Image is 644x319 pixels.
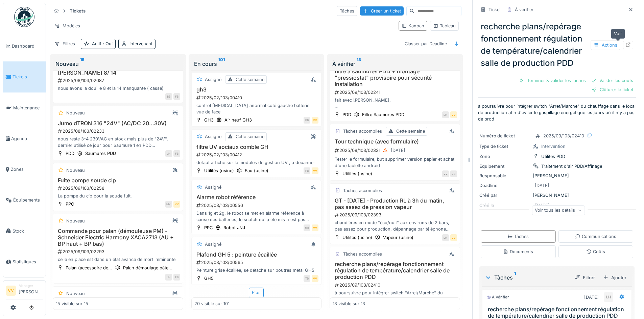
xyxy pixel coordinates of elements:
[312,224,318,231] div: VV
[67,8,88,14] strong: Tickets
[541,163,602,169] div: Traitement d'air PDD/Affinage
[333,261,457,281] h3: recherche plans/repérage fonctionnement régulation de température/calendrier salle de production PDD
[196,202,319,209] div: 2025/03/103/00556
[194,210,319,223] div: Dans 1g et 2g, le robot se met en alarme référence à cause des batteries, le scotch qui a été mis...
[19,283,43,288] div: Manager
[541,143,566,150] div: Intervention
[479,133,530,139] div: Numéro de ticket
[236,76,264,83] div: Cette semaine
[333,97,457,110] div: fait avec [PERSON_NAME], - pelle du mélangeur tombée dans le bac, axe a glissé de l'accouplement,...
[66,167,85,174] div: Nouveau
[485,273,569,282] div: Tâches
[218,60,225,68] sup: 101
[19,283,43,298] li: [PERSON_NAME]
[304,275,310,282] div: TD
[236,133,264,140] div: Cette semaine
[51,21,83,31] div: Modèles
[514,273,516,282] sup: 1
[584,294,599,300] div: [DATE]
[6,286,16,296] li: VV
[304,117,310,124] div: FB
[402,39,450,49] div: Classer par Deadline
[507,233,529,240] div: Tâches
[194,144,319,150] h3: filtre UV sociaux comble GH
[604,292,613,302] div: LH
[342,234,372,241] div: Utilités (usine)
[66,201,74,207] div: PPC
[333,300,365,307] div: 13 visible sur 13
[479,172,530,179] div: Responsable
[332,60,457,68] div: À vérifier
[3,154,46,185] a: Zones
[165,93,172,100] div: BB
[129,41,152,47] div: Intervenant
[541,153,565,160] div: Utilités PDD
[196,259,319,266] div: 2025/03/103/00565
[165,201,172,208] div: MK
[362,111,404,118] div: Filtre Saumures PDD
[12,43,43,49] span: Dashboard
[13,228,43,234] span: Stock
[223,224,245,231] div: Robot JNJ
[516,76,589,85] div: Terminer & valider les tâches
[3,185,46,215] a: Équipements
[13,74,43,80] span: Tickets
[204,224,213,231] div: PPC
[479,172,635,179] div: [PERSON_NAME]
[194,159,319,166] div: défaut affiché sur le modules de gestion UV , à dépanner
[304,224,310,231] div: MK
[342,170,372,177] div: Utilités (usine)
[194,102,319,115] div: control [MEDICAL_DATA] anormal coté gauche batterie vue de face
[204,275,214,282] div: GH5
[56,193,180,199] div: La pompe du cip pour la soude fuit.
[391,147,405,154] div: [DATE]
[205,76,221,83] div: Assigné
[479,192,635,198] div: [PERSON_NAME]
[333,290,457,302] div: à poursuivre pour intégrer switch "Arret/Marche" du chauffage dans le local de production afin d'...
[173,150,180,157] div: FB
[3,216,46,246] a: Stock
[85,150,116,157] div: Saumures PDD
[196,95,319,101] div: 2025/02/103/00410
[333,156,457,169] div: Tester le formulaire, but supprimer version papier et achat d'une tablette android
[334,282,457,288] div: 2025/09/103/02410
[360,6,404,16] div: Créer un ticket
[13,259,43,265] span: Statistiques
[165,150,172,157] div: LH
[333,138,457,145] h3: Tour technique (avec formulaire)
[442,234,449,241] div: LH
[205,133,221,140] div: Assigné
[80,60,85,68] sup: 15
[312,167,318,174] div: VV
[249,288,264,297] div: Plus
[194,267,319,273] div: Peinture grise écaillée, se détache sur poutres métal GH5
[56,136,180,149] div: nous reste 3-4 230VAC en stock mais plus de "24V", dernier utilisé ce jour pour Saumure 1 en PDD ...
[343,187,382,194] div: Tâches accomplies
[591,40,620,50] div: Actions
[205,241,221,247] div: Assigné
[56,85,180,91] div: nous avons la douille 8 et la 14 manquante ( cassé)
[333,197,457,210] h3: GT - [DATE] - Production RL à 3h du matin, pas assez de pression vapeur
[57,248,180,255] div: 2025/09/103/02293
[3,31,46,61] a: Dashboard
[123,265,172,271] div: Palan démoulage pâte...
[503,248,533,255] div: Documents
[11,135,43,142] span: Agenda
[3,246,46,277] a: Statistiques
[575,233,616,240] div: Communications
[57,185,180,191] div: 2025/09/103/02258
[334,212,457,218] div: 2025/09/103/02393
[165,274,172,281] div: LH
[3,123,46,154] a: Agenda
[600,273,629,282] div: Ajouter
[66,218,85,224] div: Nouveau
[173,274,180,281] div: FB
[13,105,43,111] span: Maintenance
[396,128,425,134] div: Cette semaine
[173,93,180,100] div: FB
[402,23,424,29] div: Kanban
[245,167,268,174] div: Eau (usine)
[3,61,46,92] a: Tickets
[589,85,636,94] div: Clôturer le ticket
[66,290,85,297] div: Nouveau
